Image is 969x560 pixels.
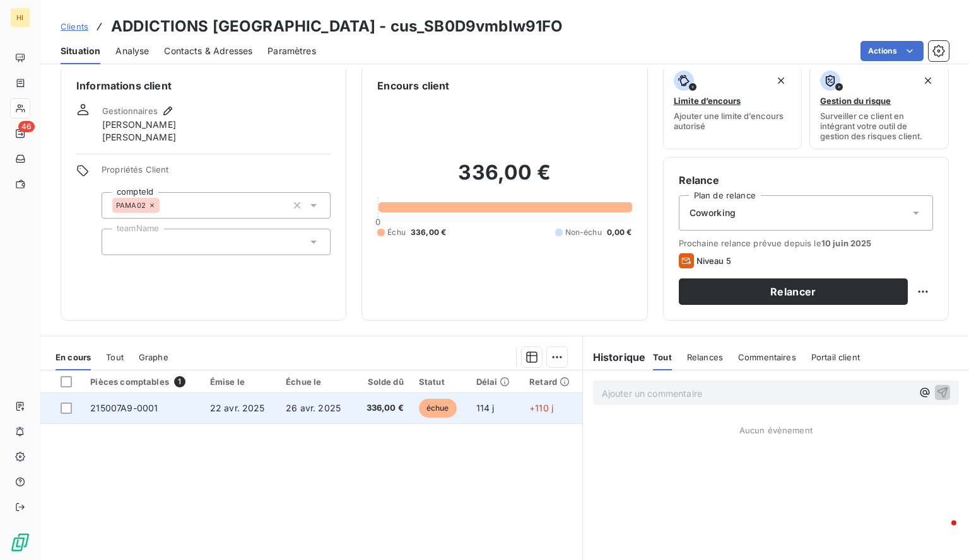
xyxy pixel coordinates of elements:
input: Ajouter une valeur [112,236,122,248]
h6: Informations client [76,78,331,93]
button: Limite d’encoursAjouter une limite d’encours autorisé [663,62,802,149]
span: Graphe [139,352,168,362]
span: 0 [375,217,380,227]
span: Clients [61,21,88,31]
span: PAMA02 [116,202,146,209]
span: Ajouter une limite d’encours autorisé [674,111,792,131]
a: 46 [10,123,30,144]
span: Prochaine relance prévue depuis le [679,238,933,248]
h2: 336,00 € [377,160,631,198]
span: 46 [18,121,35,132]
span: Coworking [690,207,736,219]
button: Gestion du risqueSurveiller ce client en intégrant votre outil de gestion des risques client. [809,62,949,149]
span: 22 avr. 2025 [210,403,265,413]
a: Clients [61,20,88,33]
span: 336,00 € [361,402,403,414]
span: Commentaires [738,352,796,362]
span: Non-échu [565,227,602,238]
h6: Encours client [377,78,449,93]
img: Logo LeanPay [10,532,30,552]
span: +110 j [529,403,553,413]
span: Propriétés Client [102,164,331,182]
div: HI [10,8,30,28]
h6: Relance [679,173,933,188]
span: Paramètres [267,45,316,57]
div: Solde dû [361,377,403,387]
span: Gestion du risque [820,96,891,106]
span: Situation [61,45,100,57]
div: Échue le [286,377,346,387]
span: Limite d’encours [674,96,741,106]
span: Tout [106,352,124,362]
span: Contacts & Adresses [164,45,252,57]
span: 0,00 € [607,227,632,238]
span: Niveau 5 [696,256,731,266]
div: Statut [419,377,461,387]
span: 215007A9-0001 [90,403,158,413]
div: Retard [529,377,575,387]
iframe: Intercom live chat [926,517,956,547]
button: Actions [860,41,924,61]
span: Tout [653,352,672,362]
h6: Historique [583,350,646,365]
span: Surveiller ce client en intégrant votre outil de gestion des risques client. [820,111,938,141]
span: Gestionnaires [102,106,158,116]
span: 1 [174,376,185,387]
div: Émise le [210,377,271,387]
span: 114 j [476,403,495,413]
button: Relancer [679,278,908,305]
span: Analyse [115,45,149,57]
input: Ajouter une valeur [160,200,170,211]
span: En cours [56,352,91,362]
div: Pièces comptables [90,376,195,387]
span: Portail client [811,352,860,362]
span: Relances [687,352,723,362]
div: Délai [476,377,514,387]
span: 26 avr. 2025 [286,403,341,413]
span: [PERSON_NAME] [102,131,176,144]
span: Échu [387,227,406,238]
span: [PERSON_NAME] [102,118,176,131]
h3: ADDICTIONS [GEOGRAPHIC_DATA] - cus_SB0D9vmblw91FO [111,15,563,38]
span: 336,00 € [411,227,446,238]
span: échue [419,399,457,418]
span: 10 juin 2025 [821,238,872,248]
span: Aucun évènement [739,425,813,435]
